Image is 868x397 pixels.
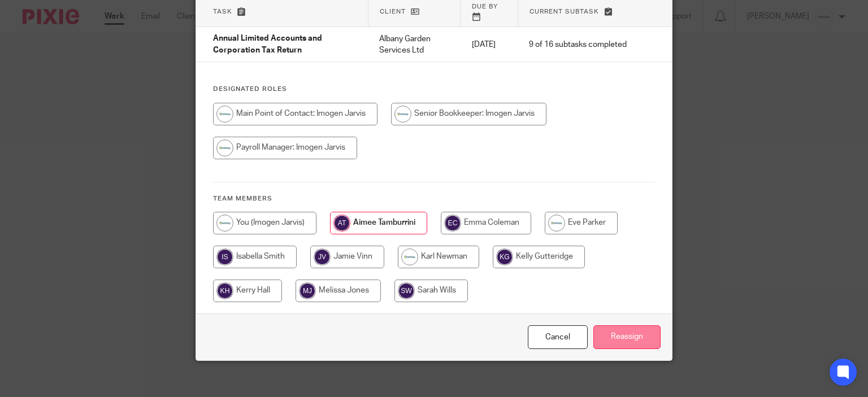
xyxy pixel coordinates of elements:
[213,85,656,94] h4: Designated Roles
[472,3,498,10] span: Due by
[472,39,507,50] p: [DATE]
[379,33,449,56] p: Albany Garden Services Ltd
[518,27,638,62] td: 9 of 16 subtasks completed
[380,8,406,15] span: Client
[593,325,661,350] input: Reassign
[530,8,599,15] span: Current subtask
[213,35,322,55] span: Annual Limited Accounts and Corporation Tax Return
[528,325,588,350] a: Close this dialog window
[213,8,232,15] span: Task
[213,194,656,203] h4: Team members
